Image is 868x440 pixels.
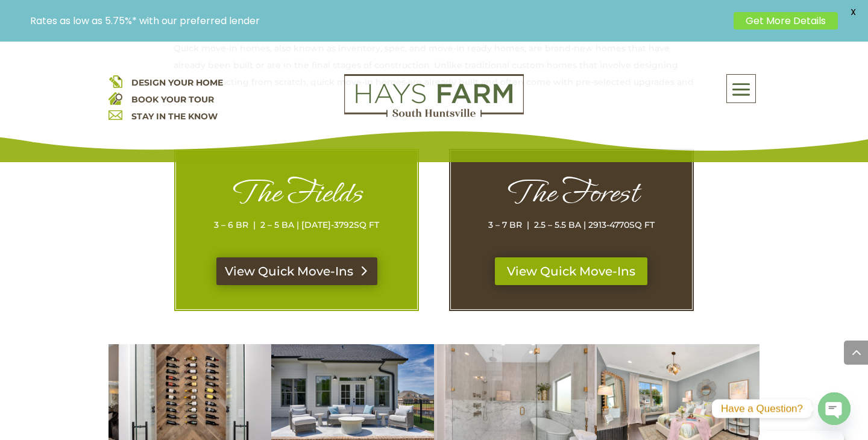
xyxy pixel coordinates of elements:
[131,94,214,105] a: BOOK YOUR TOUR
[200,175,393,216] h1: The Fields
[475,216,668,233] p: 3 – 7 BR | 2.5 – 5.5 BA | 2913-4770
[734,12,838,30] a: Get More Details
[844,3,862,21] span: X
[131,77,223,88] a: DESIGN YOUR HOME
[30,15,728,27] p: Rates as low as 5.75%* with our preferred lender
[214,219,354,230] span: 3 – 6 BR | 2 – 5 BA | [DATE]-3792
[344,109,524,120] a: hays farm homes huntsville development
[108,74,122,88] img: design your home
[629,219,655,230] span: SQ FT
[475,175,668,216] h1: The Forest
[495,257,647,285] a: View Quick Move-Ins
[131,111,218,122] a: STAY IN THE KNOW
[108,91,122,105] img: book your home tour
[344,74,524,118] img: Logo
[216,257,377,285] a: View Quick Move-Ins
[354,219,379,230] span: SQ FT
